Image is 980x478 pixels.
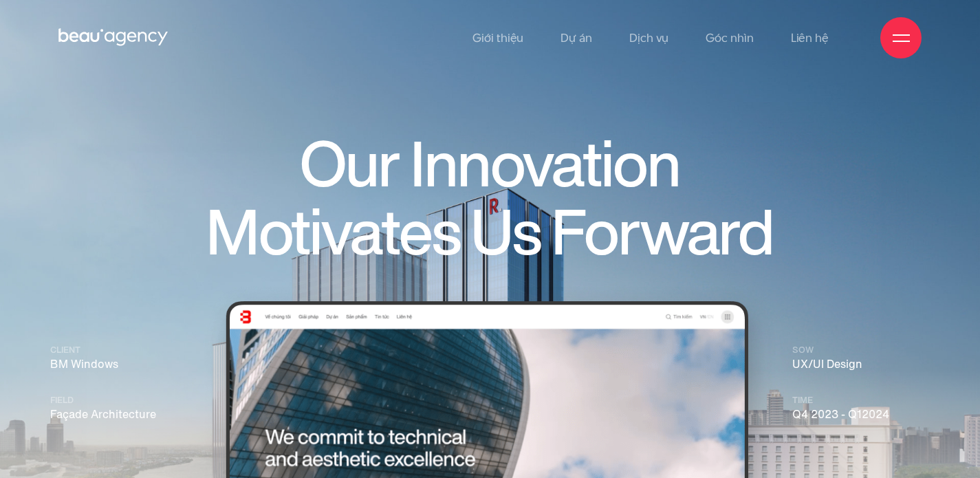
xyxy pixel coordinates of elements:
[792,393,930,423] p: Q4 2023 - Q1 2024
[792,393,930,406] small: Time
[50,343,188,356] small: Client
[124,131,856,267] h1: Our Innovation Motivates Us Forward
[792,343,930,373] p: UX/UI Design
[50,393,188,423] p: Façade Architecture
[792,343,930,356] small: SOW
[50,393,188,406] small: Field
[50,343,188,373] p: BM Windows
